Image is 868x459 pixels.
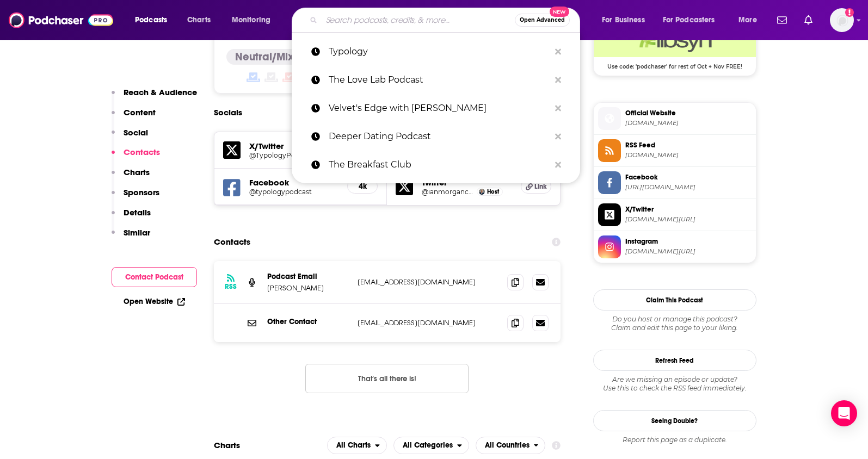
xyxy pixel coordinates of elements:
a: The Breakfast Club [292,151,580,179]
button: open menu [476,437,546,454]
h2: Categories [393,437,469,454]
button: open menu [393,437,469,454]
img: User Profile [830,8,854,32]
span: All Countries [485,442,530,449]
button: Reach & Audience [112,87,197,107]
button: Sponsors [112,187,159,207]
p: Social [124,127,148,138]
span: All Charts [336,442,371,449]
p: Deeper Dating Podcast [329,122,550,151]
h2: Charts [214,440,240,450]
a: Link [521,179,551,194]
p: Typology [329,38,550,66]
span: twitter.com/TypologyPodcast [625,215,752,224]
button: open menu [594,11,658,29]
a: Charts [180,11,217,29]
img: Libsyn Deal: Use code: 'podchaser' for rest of Oct + Nov FREE! [594,24,756,57]
img: Podchaser - Follow, Share and Rate Podcasts [9,10,113,30]
button: Charts [112,167,150,187]
h3: RSS [225,282,237,291]
input: Search podcasts, credits, & more... [322,11,515,29]
p: Reach & Audience [124,87,197,97]
h5: 4k [356,182,368,191]
span: Host [487,188,499,195]
h2: Socials [214,102,242,123]
p: Content [124,107,156,117]
span: Link [534,182,547,191]
span: Charts [187,13,211,28]
span: X/Twitter [625,204,752,214]
button: Refresh Feed [593,350,756,371]
p: [EMAIL_ADDRESS][DOMAIN_NAME] [358,277,499,287]
p: Sponsors [124,187,159,197]
p: Similar [124,227,150,238]
button: Similar [112,227,150,247]
span: All Categories [403,442,453,449]
h4: Neutral/Mixed [235,50,307,64]
a: Seeing Double? [593,410,756,431]
p: Charts [124,167,150,177]
span: instagram.com/typologypodcast [625,247,752,256]
button: Contact Podcast [112,267,197,287]
button: Show profile menu [830,8,854,32]
h5: Facebook [249,177,339,188]
span: https://www.facebook.com/typologypodcast [625,183,752,191]
span: Monitoring [232,13,270,28]
svg: Add a profile image [845,8,854,17]
button: open menu [127,11,181,29]
a: @TypologyPodcast [249,151,339,159]
a: @typologypodcast [249,188,339,196]
h2: Contacts [214,232,250,252]
img: Ian Morgan Cron [479,189,485,195]
div: Are we missing an episode or update? Use this to check the RSS feed immediately. [593,375,756,393]
div: Open Intercom Messenger [831,400,857,426]
p: [EMAIL_ADDRESS][DOMAIN_NAME] [358,318,499,327]
span: New [550,7,569,17]
a: The Love Lab Podcast [292,66,580,94]
button: open menu [731,11,771,29]
p: Details [124,207,151,218]
button: open menu [224,11,285,29]
button: Open AdvancedNew [515,14,570,27]
a: Show notifications dropdown [773,11,791,29]
div: Search podcasts, credits, & more... [302,8,590,33]
p: Contacts [124,147,160,157]
button: Details [112,207,151,227]
span: More [738,13,757,28]
span: Logged in as kochristina [830,8,854,32]
span: Official Website [625,108,752,118]
span: typologypodcast.com [625,119,752,127]
button: Nothing here. [305,364,469,393]
button: Contacts [112,147,160,167]
a: X/Twitter[DOMAIN_NAME][URL] [598,203,752,226]
p: [PERSON_NAME] [267,283,349,293]
span: Facebook [625,172,752,182]
button: Content [112,107,156,127]
h2: Platforms [327,437,387,454]
a: Instagram[DOMAIN_NAME][URL] [598,235,752,258]
span: typology.libsyn.com [625,151,752,159]
button: Claim This Podcast [593,289,756,311]
span: Instagram [625,237,752,246]
a: @ianmorgancron [422,188,474,196]
button: open menu [656,11,731,29]
span: For Podcasters [663,13,715,28]
span: For Business [602,13,645,28]
a: Official Website[DOMAIN_NAME] [598,107,752,130]
a: Show notifications dropdown [800,11,817,29]
h5: X/Twitter [249,141,339,151]
span: Use code: 'podchaser' for rest of Oct + Nov FREE! [594,57,756,70]
span: RSS Feed [625,140,752,150]
a: RSS Feed[DOMAIN_NAME] [598,139,752,162]
a: Open Website [124,297,185,306]
p: The Breakfast Club [329,151,550,179]
button: Social [112,127,148,147]
p: Velvet's Edge with Kelly Henderson [329,94,550,122]
span: Open Advanced [520,17,565,23]
a: Typology [292,38,580,66]
span: Do you host or manage this podcast? [593,315,756,324]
